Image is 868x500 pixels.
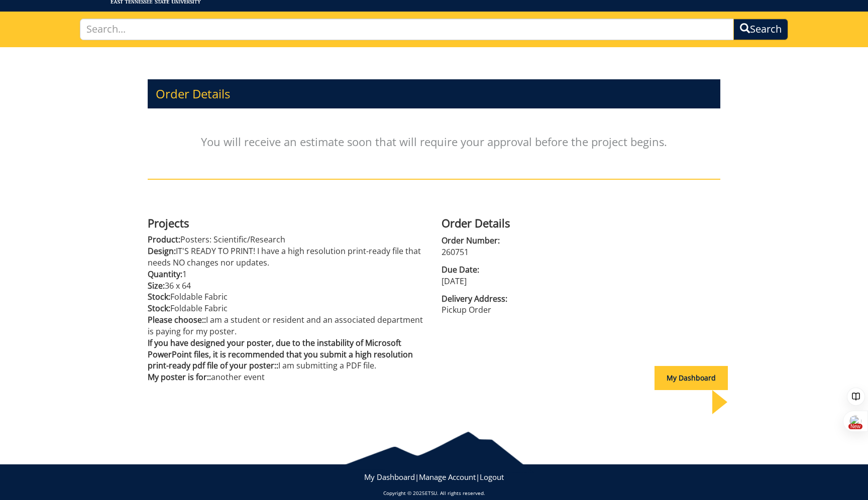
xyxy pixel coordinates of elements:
a: My Dashboard [655,373,728,383]
h4: Projects [148,217,426,229]
span: Due Date: [442,264,720,276]
p: You will receive an estimate soon that will require your approval before the project begins. [148,113,720,170]
p: Foldable Fabric [148,291,426,303]
span: If you have designed your poster, due to the instability of Microsoft PowerPoint files, it is rec... [148,337,413,371]
span: Stock: [148,291,170,302]
p: I am a student or resident and an associated department is paying for my poster. [148,314,426,337]
a: ETSU [425,489,437,496]
span: Stock: [148,303,170,314]
span: Order Number: [442,235,720,246]
p: [DATE] [442,276,720,287]
span: Size: [148,280,165,291]
h4: Order Details [442,217,720,229]
p: IT'S READY TO PRINT! I have a high resolution print-ready file that needs NO changes nor updates. [148,245,426,269]
p: 36 x 64 [148,280,426,292]
span: Design: [148,245,176,257]
a: My Dashboard [364,472,415,482]
span: Quantity: [148,269,182,280]
span: Please choose:: [148,314,206,325]
p: Pickup Order [442,304,720,316]
input: Search... [80,19,734,40]
h3: Order Details [148,79,720,108]
p: 1 [148,269,426,280]
span: Product: [148,234,180,245]
span: My poster is for:: [148,371,211,383]
p: Posters: Scientific/Research [148,234,426,245]
div: My Dashboard [655,366,728,390]
p: another event [148,371,426,383]
p: I am submitting a PDF file. [148,337,426,372]
p: Foldable Fabric [148,303,426,314]
button: Search [733,19,788,40]
span: Delivery Address: [442,293,720,305]
a: Logout [480,472,504,482]
a: Manage Account [419,472,476,482]
p: 260751 [442,246,720,258]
